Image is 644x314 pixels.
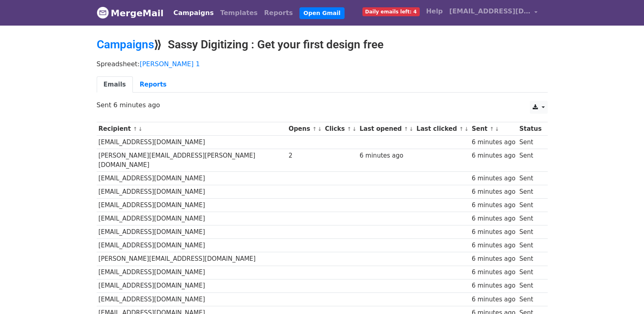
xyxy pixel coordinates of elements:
div: 6 minutes ago [472,174,516,183]
th: Recipient [97,122,287,136]
td: [EMAIL_ADDRESS][DOMAIN_NAME] [97,136,287,149]
td: Sent [517,136,543,149]
td: Sent [517,225,543,239]
a: ↓ [409,126,414,132]
a: ↓ [464,126,469,132]
td: [EMAIL_ADDRESS][DOMAIN_NAME] [97,185,287,198]
h2: ⟫ Sassy Digitizing : Get your first design free [97,38,548,52]
td: [EMAIL_ADDRESS][DOMAIN_NAME] [97,212,287,225]
th: Last clicked [414,122,470,136]
a: Campaigns [97,38,154,51]
a: Campaigns [170,5,217,21]
div: 6 minutes ago [472,201,516,210]
td: Sent [517,199,543,212]
img: MergeMail logo [97,6,109,19]
a: ↓ [495,126,499,132]
td: [EMAIL_ADDRESS][DOMAIN_NAME] [97,239,287,252]
td: [EMAIL_ADDRESS][DOMAIN_NAME] [97,171,287,185]
td: Sent [517,212,543,225]
td: Sent [517,266,543,279]
a: Daily emails left: 4 [359,3,423,19]
a: ↓ [138,126,143,132]
div: 6 minutes ago [472,187,516,197]
td: Sent [517,292,543,306]
td: Sent [517,239,543,252]
td: Sent [517,171,543,185]
th: Sent [470,122,517,136]
a: [EMAIL_ADDRESS][DOMAIN_NAME] [446,3,541,22]
td: [PERSON_NAME][EMAIL_ADDRESS][DOMAIN_NAME] [97,252,287,266]
td: [EMAIL_ADDRESS][DOMAIN_NAME] [97,225,287,239]
td: [EMAIL_ADDRESS][DOMAIN_NAME] [97,292,287,306]
td: Sent [517,252,543,266]
div: 6 minutes ago [472,268,516,277]
a: Templates [217,5,261,21]
a: ↑ [404,126,408,132]
div: 6 minutes ago [360,151,412,160]
th: Opens [286,122,323,136]
th: Clicks [323,122,358,136]
th: Last opened [358,122,414,136]
a: Help [423,3,446,19]
td: Sent [517,279,543,292]
th: Status [517,122,543,136]
div: 6 minutes ago [472,138,516,147]
a: Reports [261,5,296,21]
div: 6 minutes ago [472,281,516,290]
a: Open Gmail [299,7,345,19]
a: ↑ [133,126,137,132]
p: Sent 6 minutes ago [97,101,548,109]
td: [PERSON_NAME][EMAIL_ADDRESS][PERSON_NAME][DOMAIN_NAME] [97,149,287,172]
td: [EMAIL_ADDRESS][DOMAIN_NAME] [97,279,287,292]
a: ↓ [352,126,357,132]
div: 6 minutes ago [472,295,516,304]
a: Emails [97,76,133,93]
span: [EMAIL_ADDRESS][DOMAIN_NAME] [449,6,531,16]
a: ↑ [312,126,317,132]
a: [PERSON_NAME] 1 [140,60,200,68]
td: [EMAIL_ADDRESS][DOMAIN_NAME] [97,199,287,212]
td: [EMAIL_ADDRESS][DOMAIN_NAME] [97,266,287,279]
div: 6 minutes ago [472,227,516,237]
a: Reports [133,76,173,93]
a: ↓ [317,126,322,132]
div: 2 [288,151,321,160]
div: 6 minutes ago [472,214,516,223]
p: Spreadsheet: [97,60,548,68]
div: 6 minutes ago [472,151,516,160]
a: ↑ [347,126,351,132]
td: Sent [517,149,543,172]
span: Daily emails left: 4 [362,7,420,16]
div: 6 minutes ago [472,241,516,250]
a: ↑ [459,126,464,132]
td: Sent [517,185,543,198]
a: MergeMail [97,4,164,22]
div: 6 minutes ago [472,254,516,264]
a: ↑ [490,126,494,132]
